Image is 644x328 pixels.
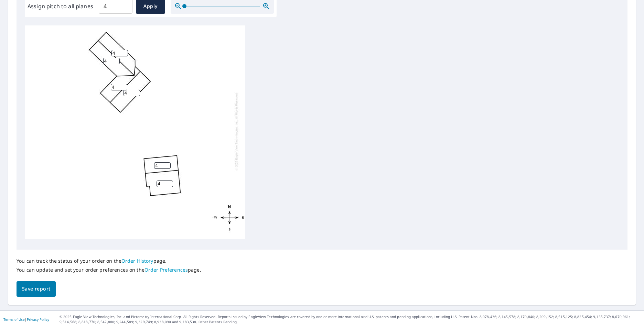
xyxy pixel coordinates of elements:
[144,266,188,273] a: Order Preferences
[141,2,160,11] span: Apply
[60,314,641,325] p: © 2025 Eagle View Technologies, Inc. and Pictometry International Corp. All Rights Reserved. Repo...
[17,267,201,273] p: You can update and set your order preferences on the page.
[3,317,49,321] p: |
[121,258,153,264] a: Order History
[3,317,25,322] a: Terms of Use
[22,285,50,293] span: Save report
[17,281,56,297] button: Save report
[27,317,49,322] a: Privacy Policy
[28,2,93,10] label: Assign pitch to all planes
[17,258,201,264] p: You can track the status of your order on the page.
